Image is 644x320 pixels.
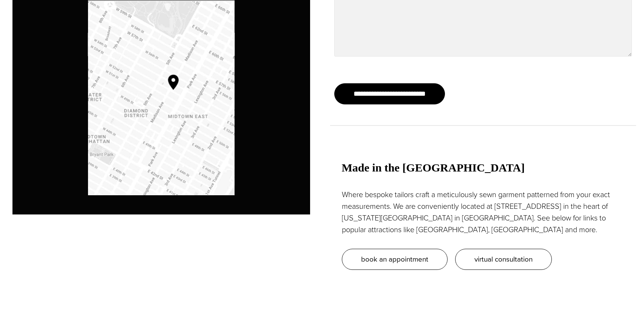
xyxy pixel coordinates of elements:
strong: Made in the [GEOGRAPHIC_DATA] [342,161,525,174]
a: Map to Alan David Custom [88,0,235,195]
p: Where bespoke tailors craft a meticulously sewn garment patterned from your exact measurements. W... [342,189,624,236]
a: virtual consultation [455,249,552,270]
span: book an appointment [361,254,428,265]
img: Google map with pin showing Alan David location at Madison Avenue & 53rd Street NY [88,0,235,195]
span: virtual consultation [474,254,533,265]
a: book an appointment [342,249,448,270]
